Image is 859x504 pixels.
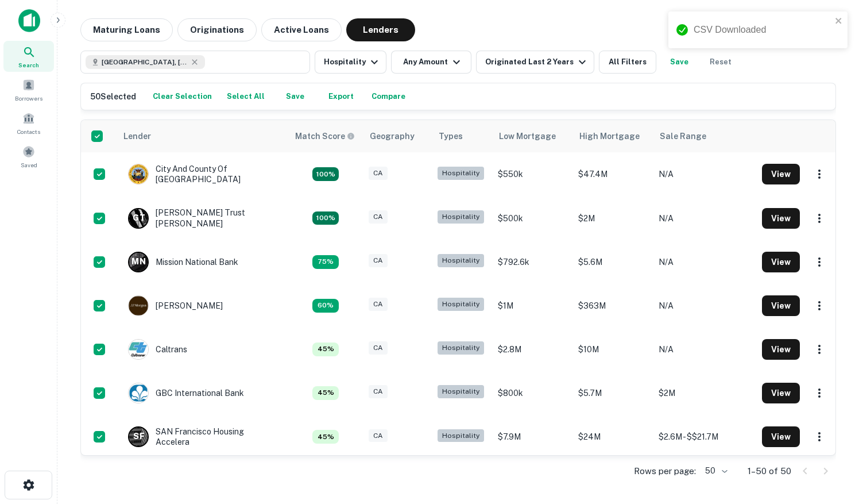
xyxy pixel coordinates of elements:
a: Search [3,41,54,72]
div: CA [369,298,388,311]
div: CSV Downloaded [694,23,831,37]
div: Capitalize uses an advanced AI algorithm to match your search with the best lender. The match sco... [312,299,339,313]
button: All Filters [599,51,656,74]
iframe: Chat Widget [802,412,859,467]
div: [PERSON_NAME] [128,295,223,316]
div: CA [369,429,388,443]
div: Mission National Bank [128,252,238,272]
img: picture [129,296,148,316]
td: $2.8M [492,328,572,371]
div: Capitalize uses an advanced AI algorithm to match your search with the best lender. The match sco... [312,343,339,356]
h6: Match Score [295,130,353,143]
div: CA [369,254,388,267]
button: Originated Last 2 Years [476,51,594,74]
td: $24M [572,415,653,459]
button: Maturing Loans [80,18,173,41]
p: Rows per page: [634,464,696,478]
div: Hospitality [438,341,484,355]
div: Types [439,129,463,143]
td: $2M [572,196,653,240]
button: View [762,295,800,316]
td: N/A [653,152,756,196]
button: Active Loans [261,18,342,41]
td: $10M [572,328,653,371]
button: View [762,252,800,272]
td: $1M [492,284,572,328]
a: Borrowers [3,74,54,105]
td: N/A [653,284,756,328]
span: Search [18,60,39,70]
button: Any Amount [391,51,471,74]
img: picture [129,164,148,184]
button: Select All [224,88,268,105]
div: High Mortgage [579,129,640,143]
div: SAN Francisco Housing Accelera [128,426,277,447]
span: Borrowers [15,94,42,103]
button: Hospitality [315,51,386,74]
div: Geography [370,129,415,143]
button: View [762,208,800,229]
button: View [762,339,800,360]
span: [GEOGRAPHIC_DATA], [GEOGRAPHIC_DATA], [GEOGRAPHIC_DATA] [102,57,188,67]
div: Low Mortgage [499,129,556,143]
button: View [762,164,800,184]
p: S F [133,430,144,443]
th: Sale Range [653,120,756,152]
div: Hospitality [438,385,484,398]
img: picture [129,383,148,403]
td: $550k [492,152,572,196]
div: Capitalize uses an advanced AI algorithm to match your search with the best lender. The match sco... [312,211,339,225]
p: G T [133,212,145,224]
th: Geography [363,120,432,152]
span: Contacts [17,127,40,136]
td: $7.9M [492,415,572,459]
td: N/A [653,240,756,284]
td: $800k [492,371,572,415]
div: Capitalize uses an advanced AI algorithm to match your search with the best lender. The match sco... [312,167,339,181]
button: Originations [177,18,257,41]
div: Hospitality [438,429,484,443]
button: close [835,16,843,27]
div: City And County Of [GEOGRAPHIC_DATA] [128,164,277,184]
div: Sale Range [660,129,706,143]
td: $792.6k [492,240,572,284]
div: CA [369,341,388,355]
button: Add lenders to your saved list to keep track of them more easily. [277,88,314,105]
div: Hospitality [438,254,484,267]
span: Saved [21,160,37,170]
p: M N [131,256,145,268]
div: Hospitality [438,298,484,311]
div: Hospitality [438,210,484,224]
div: [PERSON_NAME] Trust [PERSON_NAME] [128,207,277,228]
div: 50 [701,463,729,479]
div: CA [369,210,388,224]
th: High Mortgage [572,120,653,152]
div: Caltrans [128,339,187,360]
button: View [762,383,800,403]
div: CA [369,167,388,180]
div: Saved [3,141,54,172]
th: Types [432,120,492,152]
div: Originated Last 2 Years [485,55,589,69]
button: Export [323,88,359,105]
a: Contacts [3,107,54,138]
button: Compare [369,88,408,105]
div: Capitalize uses an advanced AI algorithm to match your search with the best lender. The match sco... [312,430,339,444]
td: $5.7M [572,371,653,415]
th: Lender [117,120,288,152]
th: Low Mortgage [492,120,572,152]
div: Capitalize uses an advanced AI algorithm to match your search with the best lender. The match sco... [312,255,339,269]
td: $5.6M [572,240,653,284]
div: Hospitality [438,167,484,180]
td: $2M [653,371,756,415]
th: Capitalize uses an advanced AI algorithm to match your search with the best lender. The match sco... [288,120,363,152]
button: Reset [702,51,739,74]
div: Lender [123,129,151,143]
div: Capitalize uses an advanced AI algorithm to match your search with the best lender. The match sco... [295,130,355,143]
div: GBC International Bank [128,383,244,403]
button: Save your search to get updates of matches that match your search criteria. [661,51,698,74]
